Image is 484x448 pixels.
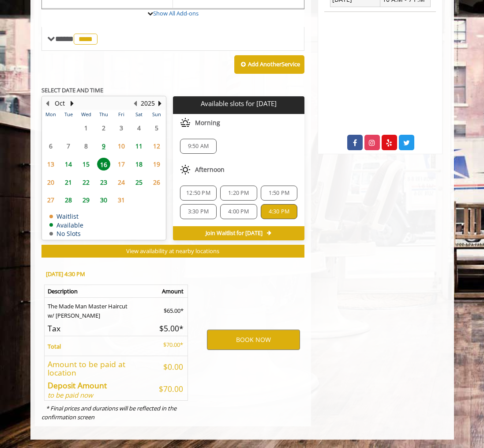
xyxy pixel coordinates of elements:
span: 31 [115,194,128,206]
img: afternoon slots [180,164,191,175]
span: 17 [115,158,128,171]
button: Oct [55,99,65,108]
td: Select day31 [113,191,130,209]
span: 30 [97,194,110,206]
td: Select day9 [95,137,113,155]
span: 16 [97,158,110,171]
p: $70.00* [159,340,183,349]
b: SELECT DATE AND TIME [41,86,103,94]
button: View availability at nearby locations [41,245,305,258]
td: Select day27 [42,191,60,209]
td: Select day28 [60,191,77,209]
b: Deposit Amount [48,380,107,391]
span: 12 [150,140,163,152]
td: Waitlist [49,213,83,220]
span: 22 [79,176,93,189]
span: 18 [132,158,146,171]
span: 1:50 PM [269,190,289,197]
div: 4:30 PM [261,204,297,219]
b: Add Another Service [248,60,300,68]
a: Show All Add-ons [153,9,199,17]
span: 28 [62,194,75,206]
span: 29 [79,194,93,206]
span: 12:50 PM [186,190,210,197]
td: Select day26 [148,173,165,191]
td: Select day23 [95,173,113,191]
span: 27 [44,194,57,206]
p: Available slots for [DATE] [176,100,301,107]
span: 24 [115,176,128,189]
div: 9:50 AM [180,139,217,154]
span: 4:00 PM [228,208,249,215]
span: 14 [62,158,75,171]
span: 11 [132,140,146,152]
button: Previous Month [44,99,51,108]
button: BOOK NOW [207,330,300,350]
h5: Tax [48,324,152,333]
td: No Slots [49,230,83,237]
th: Thu [95,110,113,119]
span: 10 [115,140,128,152]
span: 1:20 PM [228,190,249,197]
span: Afternoon [195,166,225,173]
img: morning slots [180,118,191,128]
b: [DATE] 4:30 PM [46,270,85,278]
td: Select day12 [148,137,165,155]
b: Total [48,342,61,350]
th: Wed [77,110,95,119]
td: Select day22 [77,173,95,191]
h5: $70.00 [159,385,183,393]
th: Sat [130,110,148,119]
b: Amount [162,287,184,295]
span: 3:30 PM [188,208,209,215]
span: 25 [132,176,146,189]
th: Tue [60,110,77,119]
i: * Final prices and durations will be reflected in the confirmation screen [41,404,176,421]
span: 26 [150,176,163,189]
button: Next Year [157,99,164,108]
span: 21 [62,176,75,189]
i: to be paid now [48,391,93,399]
span: 23 [97,176,110,189]
th: Mon [42,110,60,119]
td: Select day17 [113,155,130,173]
span: Morning [195,119,220,126]
td: The Made Man Master Haircut w/ [PERSON_NAME] [45,297,156,320]
span: 19 [150,158,163,171]
span: 20 [44,176,57,189]
button: 2025 [141,99,155,108]
span: 9:50 AM [188,143,209,150]
td: Select day29 [77,191,95,209]
span: 4:30 PM [269,208,289,215]
b: Description [48,287,78,295]
button: Next Month [69,99,76,108]
th: Sun [148,110,165,119]
td: Select day21 [60,173,77,191]
button: Add AnotherService [234,55,304,74]
td: Select day13 [42,155,60,173]
td: Available [49,222,83,228]
span: 13 [44,158,57,171]
h5: Amount to be paid at location [48,360,152,377]
div: 1:50 PM [261,186,297,201]
td: $65.00* [156,297,188,320]
td: Select day19 [148,155,165,173]
span: 9 [97,140,110,152]
td: Select day18 [130,155,148,173]
div: 12:50 PM [180,186,217,201]
td: Select day25 [130,173,148,191]
h5: $0.00 [159,363,183,371]
td: Select day20 [42,173,60,191]
td: Select day10 [113,137,130,155]
div: 1:20 PM [220,186,257,201]
td: Select day16 [95,155,113,173]
span: Join Waitlist for [DATE] [206,230,263,237]
td: Select day15 [77,155,95,173]
div: 4:00 PM [220,204,257,219]
span: View availability at nearby locations [126,247,219,255]
span: 15 [79,158,93,171]
th: Fri [113,110,130,119]
button: Previous Year [132,99,139,108]
td: Select day11 [130,137,148,155]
